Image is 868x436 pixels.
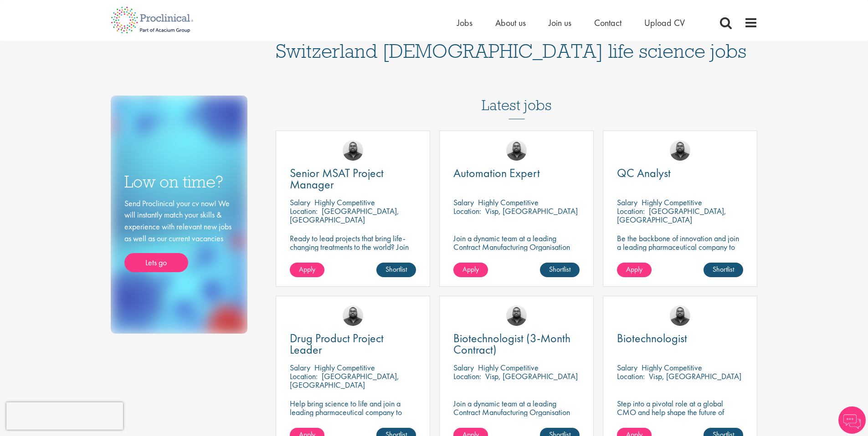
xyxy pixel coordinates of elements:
[124,198,234,273] div: Send Proclinical your cv now! We will instantly match your skills & experience with relevant new ...
[290,234,416,277] p: Ready to lead projects that bring life-changing treatments to the world? Join our client at the f...
[670,140,690,161] img: Ashley Bennett
[290,371,399,390] p: [GEOGRAPHIC_DATA], [GEOGRAPHIC_DATA]
[617,167,743,179] a: QC Analyst
[617,330,687,346] span: Biotechnologist
[314,197,375,208] p: Highly Competitive
[453,206,481,216] span: Location:
[290,371,318,381] span: Location:
[453,333,580,355] a: Biotechnologist (3-Month Contract)
[314,362,375,373] p: Highly Competitive
[290,362,310,373] span: Salary
[6,402,123,430] iframe: reCAPTCHA
[506,140,527,161] img: Ashley Bennett
[457,17,473,29] a: Jobs
[617,263,652,277] a: Apply
[276,39,746,63] span: Switzerland [DEMOGRAPHIC_DATA] life science jobs
[485,371,578,381] p: Visp, [GEOGRAPHIC_DATA]
[704,263,743,277] a: Shortlist
[617,399,743,425] p: Step into a pivotal role at a global CMO and help shape the future of healthcare manufacturing.
[453,263,488,277] a: Apply
[617,165,671,181] span: QC Analyst
[642,197,702,208] p: Highly Competitive
[124,173,234,191] h3: Low on time?
[453,330,570,357] span: Biotechnologist (3-Month Contract)
[290,263,324,277] a: Apply
[478,197,539,208] p: Highly Competitive
[617,206,726,225] p: [GEOGRAPHIC_DATA], [GEOGRAPHIC_DATA]
[290,197,310,208] span: Salary
[343,305,363,326] img: Ashley Bennett
[617,371,645,381] span: Location:
[838,406,866,434] img: Chatbot
[617,333,743,344] a: Biotechnologist
[485,206,578,216] p: Visp, [GEOGRAPHIC_DATA]
[290,333,416,355] a: Drug Product Project Leader
[453,371,481,381] span: Location:
[649,371,741,381] p: Visp, [GEOGRAPHIC_DATA]
[594,17,621,29] a: Contact
[644,17,685,29] a: Upload CV
[642,362,702,373] p: Highly Competitive
[617,197,637,208] span: Salary
[453,167,580,179] a: Automation Expert
[540,263,580,277] a: Shortlist
[453,234,580,277] p: Join a dynamic team at a leading Contract Manufacturing Organisation (CMO) and contribute to grou...
[290,167,416,190] a: Senior MSAT Project Manager
[462,264,479,274] span: Apply
[453,197,474,208] span: Salary
[506,305,527,326] img: Ashley Bennett
[290,206,399,225] p: [GEOGRAPHIC_DATA], [GEOGRAPHIC_DATA]
[670,305,690,326] img: Ashley Bennett
[617,234,743,269] p: Be the backbone of innovation and join a leading pharmaceutical company to help keep life-changin...
[478,362,539,373] p: Highly Competitive
[376,263,416,277] a: Shortlist
[617,206,645,216] span: Location:
[343,140,363,161] img: Ashley Bennett
[290,206,318,216] span: Location:
[626,264,642,274] span: Apply
[495,17,526,29] a: About us
[290,165,384,192] span: Senior MSAT Project Manager
[453,362,474,373] span: Salary
[453,165,540,181] span: Automation Expert
[290,330,384,357] span: Drug Product Project Leader
[482,75,552,119] h3: Latest jobs
[549,17,571,29] a: Join us
[617,362,637,373] span: Salary
[299,264,315,274] span: Apply
[124,253,188,272] a: Lets go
